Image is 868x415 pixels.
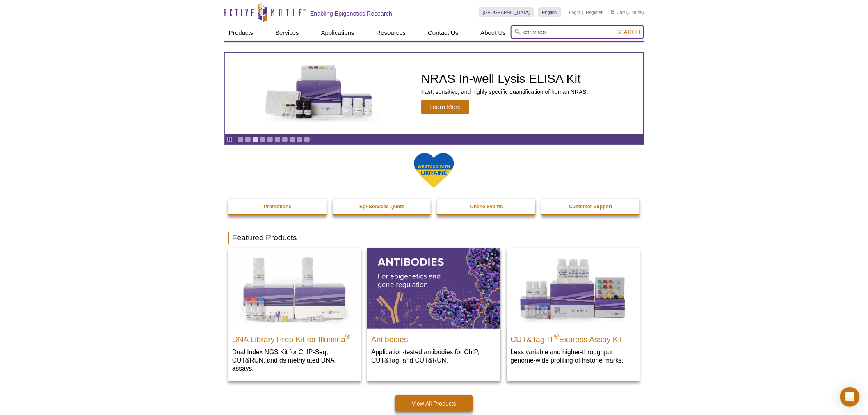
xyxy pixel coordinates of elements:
[423,25,463,41] a: Contact Us
[267,137,273,143] a: Go to slide 5
[395,395,473,412] a: View All Products
[421,73,588,85] h2: NRAS In-well Lysis ELISA Kit
[228,248,361,381] a: DNA Library Prep Kit for Illumina DNA Library Prep Kit for Illumina® Dual Index NGS Kit for ChIP-...
[367,248,500,328] img: All Antibodies
[245,137,251,143] a: Go to slide 2
[232,348,357,373] p: Dual Index NGS Kit for ChIP-Seq, CUT&RUN, and ds methylated DNA assays.
[614,28,643,36] button: Search
[372,25,411,41] a: Resources
[476,25,511,41] a: About Us
[507,248,640,372] a: CUT&Tag-IT® Express Assay Kit CUT&Tag-IT®Express Assay Kit Less variable and higher-throughput ge...
[479,7,534,17] a: [GEOGRAPHIC_DATA]
[258,65,381,122] img: NRAS In-well Lysis ELISA Kit
[470,204,503,210] strong: Online Events
[359,204,404,210] strong: Epi-Services Quote
[310,10,392,17] h2: Enabling Epigenetics Research
[413,152,455,189] img: We Stand With Ukraine
[617,29,640,35] span: Search
[511,348,635,365] p: Less variable and higher-throughput genome-wide profiling of histone marks​.
[569,9,580,15] a: Login
[421,100,469,114] span: Learn More
[437,199,536,214] a: Online Events
[538,7,561,17] a: English
[611,9,625,15] a: Cart
[371,331,496,344] h2: Antibodies
[282,137,288,143] a: Go to slide 7
[228,232,640,244] h2: Featured Products
[586,9,603,15] a: Register
[232,331,357,344] h2: DNA Library Prep Kit for Illumina
[611,10,614,14] img: Your Cart
[260,137,266,143] a: Go to slide 4
[554,333,559,340] sup: ®
[226,137,233,143] a: Toggle autoplay
[228,199,327,214] a: Promotions
[511,331,635,344] h2: CUT&Tag-IT Express Assay Kit
[238,137,244,143] a: Go to slide 1
[297,137,303,143] a: Go to slide 9
[345,333,350,340] sup: ®
[582,7,584,17] li: |
[274,137,281,143] a: Go to slide 6
[421,88,588,96] p: Fast, sensitive, and highly specific quantification of human NRAS.
[611,7,644,17] li: (0 items)
[304,137,310,143] a: Go to slide 10
[225,53,643,134] a: NRAS In-well Lysis ELISA Kit NRAS In-well Lysis ELISA Kit Fast, sensitive, and highly specific qu...
[541,199,641,214] a: Customer Support
[569,204,612,210] strong: Customer Support
[224,25,258,41] a: Products
[228,248,361,328] img: DNA Library Prep Kit for Illumina
[507,248,640,328] img: CUT&Tag-IT® Express Assay Kit
[316,25,359,41] a: Applications
[289,137,295,143] a: Go to slide 8
[840,387,860,407] div: Open Intercom Messenger
[367,248,500,372] a: All Antibodies Antibodies Application-tested antibodies for ChIP, CUT&Tag, and CUT&RUN.
[252,137,258,143] a: Go to slide 3
[371,348,496,365] p: Application-tested antibodies for ChIP, CUT&Tag, and CUT&RUN.
[270,25,304,41] a: Services
[225,53,643,134] article: NRAS In-well Lysis ELISA Kit
[333,199,432,214] a: Epi-Services Quote
[264,204,291,210] strong: Promotions
[511,25,644,39] input: Keyword, Cat. No.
